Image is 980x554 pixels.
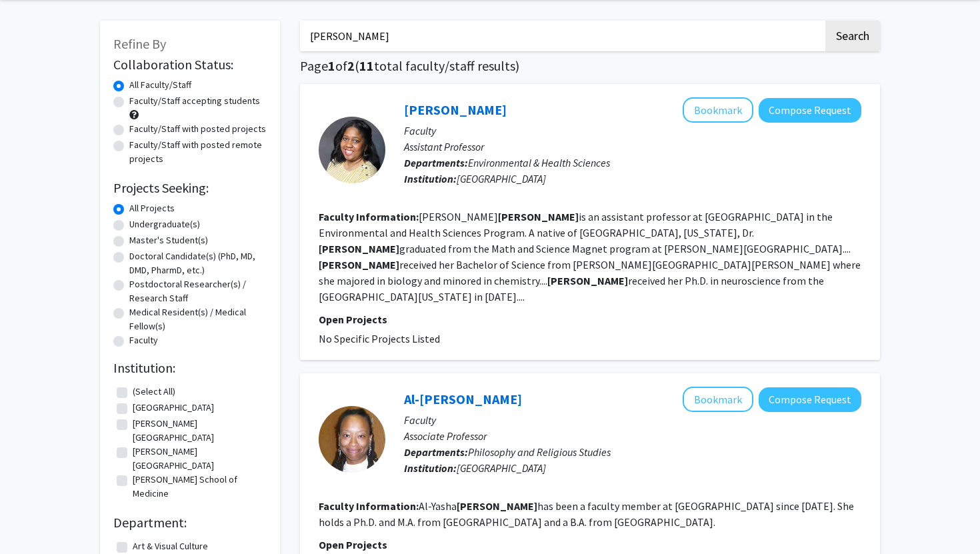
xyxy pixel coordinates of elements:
[113,180,267,196] h2: Projects Seeking:
[133,417,263,445] label: [PERSON_NAME][GEOGRAPHIC_DATA]
[113,515,267,531] h2: Department:
[457,461,546,475] span: [GEOGRAPHIC_DATA]
[129,94,260,108] label: Faculty/Staff accepting students
[759,387,861,412] button: Compose Request to Al-Yasha Williams
[129,122,266,136] label: Faculty/Staff with posted projects
[129,201,175,215] label: All Projects
[300,21,823,51] input: Search Keywords
[457,499,537,513] b: [PERSON_NAME]
[113,57,267,73] h2: Collaboration Status:
[319,258,399,271] b: [PERSON_NAME]
[683,387,753,412] button: Add Al-Yasha Williams to Bookmarks
[683,97,753,123] button: Add Kimberly Williams to Bookmarks
[129,138,267,166] label: Faculty/Staff with posted remote projects
[133,473,263,501] label: [PERSON_NAME] School of Medicine
[319,210,419,223] b: Faculty Information:
[129,305,267,333] label: Medical Resident(s) / Medical Fellow(s)
[825,21,880,51] button: Search
[404,139,861,155] p: Assistant Professor
[404,461,457,475] b: Institution:
[319,311,861,327] p: Open Projects
[133,385,175,399] label: (Select All)
[457,172,546,185] span: [GEOGRAPHIC_DATA]
[547,274,628,287] b: [PERSON_NAME]
[129,333,158,347] label: Faculty
[10,494,57,544] iframe: Chat
[319,537,861,553] p: Open Projects
[468,156,610,169] span: Environmental & Health Sciences
[129,249,267,277] label: Doctoral Candidate(s) (PhD, MD, DMD, PharmD, etc.)
[113,360,267,376] h2: Institution:
[129,233,208,247] label: Master's Student(s)
[129,217,200,231] label: Undergraduate(s)
[133,401,214,415] label: [GEOGRAPHIC_DATA]
[300,58,880,74] h1: Page of ( total faculty/staff results)
[404,412,861,428] p: Faculty
[404,123,861,139] p: Faculty
[319,332,440,345] span: No Specific Projects Listed
[133,445,263,473] label: [PERSON_NAME][GEOGRAPHIC_DATA]
[404,445,468,459] b: Departments:
[468,445,611,459] span: Philosophy and Religious Studies
[759,98,861,123] button: Compose Request to Kimberly Williams
[129,78,191,92] label: All Faculty/Staff
[404,172,457,185] b: Institution:
[404,101,507,118] a: [PERSON_NAME]
[404,391,522,407] a: Al-[PERSON_NAME]
[129,277,267,305] label: Postdoctoral Researcher(s) / Research Staff
[319,242,399,255] b: [PERSON_NAME]
[319,210,861,303] fg-read-more: [PERSON_NAME] is an assistant professor at [GEOGRAPHIC_DATA] in the Environmental and Health Scie...
[498,210,579,223] b: [PERSON_NAME]
[319,499,419,513] b: Faculty Information:
[113,35,166,52] span: Refine By
[347,57,355,74] span: 2
[319,499,854,529] fg-read-more: Al-Yasha has been a faculty member at [GEOGRAPHIC_DATA] since [DATE]. She holds a Ph.D. and M.A. ...
[404,428,861,444] p: Associate Professor
[133,539,208,553] label: Art & Visual Culture
[404,156,468,169] b: Departments:
[328,57,335,74] span: 1
[359,57,374,74] span: 11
